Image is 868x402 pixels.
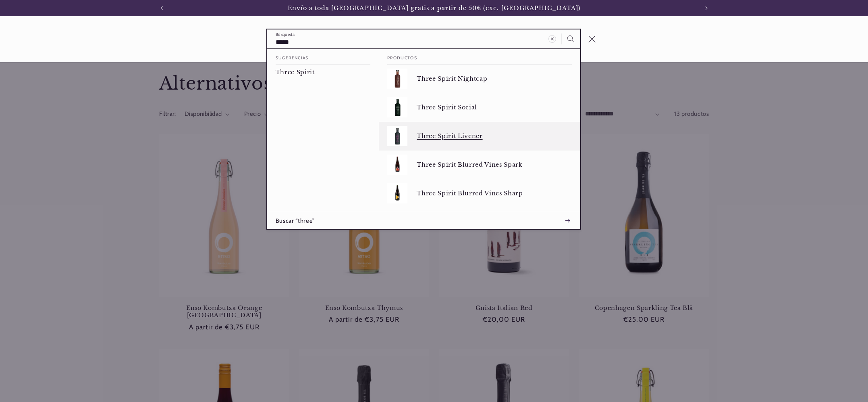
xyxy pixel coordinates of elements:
[267,65,379,80] a: Three Spirit
[417,104,572,111] p: Three Spirit Social
[562,29,580,48] button: Búsqueda
[417,132,572,140] p: Three Spirit Livener
[387,183,407,203] img: Three Spirit Blurred Vines Sharp
[583,30,601,48] button: Cerrar
[379,122,580,151] a: Three Spirit Livener
[379,179,580,208] a: Three Spirit Blurred Vines Sharp
[417,190,572,197] p: Three Spirit Blurred Vines Sharp
[379,65,580,93] a: Three Spirit Nightcap
[387,155,407,175] img: Three Spirit Blurred Vines Spark
[276,49,370,64] h2: Sugerencias
[387,69,407,89] img: Three Spirit Nightcap
[276,69,315,76] p: Three Spirit
[288,4,581,12] span: Envío a toda [GEOGRAPHIC_DATA] gratis a partir de 50€ (exc. [GEOGRAPHIC_DATA])
[543,29,561,48] button: Borrar término de búsqueda
[379,93,580,122] a: Three Spirit Social
[387,126,407,146] img: Three Spirit Livener
[387,97,407,117] img: Three Spirit Social
[417,75,572,82] p: Three Spirit Nightcap
[387,49,572,64] h2: Productos
[417,161,572,168] p: Three Spirit Blurred Vines Spark
[379,151,580,179] a: Three Spirit Blurred Vines Spark
[276,217,315,225] span: Buscar “three”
